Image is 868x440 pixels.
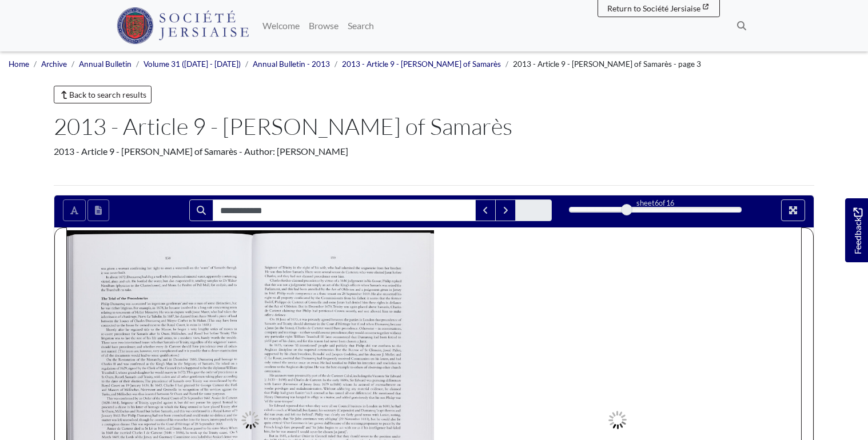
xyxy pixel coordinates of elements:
a: Welcome [258,14,304,37]
a: Home [9,59,29,69]
span: 2013 - Article 9 - [PERSON_NAME] of Samarès - page 3 [513,59,701,69]
img: Société Jersiaise [117,7,249,44]
button: Open transcription window [87,199,109,221]
a: Back to search results [54,86,152,103]
button: Full screen mode [781,199,805,221]
a: Annual Bulletin [79,59,132,69]
button: Search [189,199,213,221]
div: sheet of 16 [569,198,742,209]
button: Next Match [495,199,516,221]
input: Search for [213,199,476,221]
a: 2013 - Article 9 - [PERSON_NAME] of Samarès [342,59,501,69]
h1: 2013 - Article 9 - [PERSON_NAME] of Samarès [54,113,814,140]
a: Annual Bulletin - 2013 [253,59,330,69]
a: Archive [41,59,67,69]
span: Return to Société Jersiaise [607,3,700,13]
a: Browse [304,14,343,37]
a: Would you like to provide feedback? [845,198,868,262]
span: 6 [655,198,659,207]
a: Volume 31 ([DATE] - [DATE]) [144,59,241,69]
span: Feedback [851,207,865,254]
a: Société Jersiaise logo [117,5,249,47]
div: 2013 - Article 9 - [PERSON_NAME] of Samarès - Author: [PERSON_NAME] [54,145,814,158]
button: Previous Match [475,199,496,221]
a: Search [343,14,379,37]
button: Toggle text selection (Alt+T) [63,199,86,221]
